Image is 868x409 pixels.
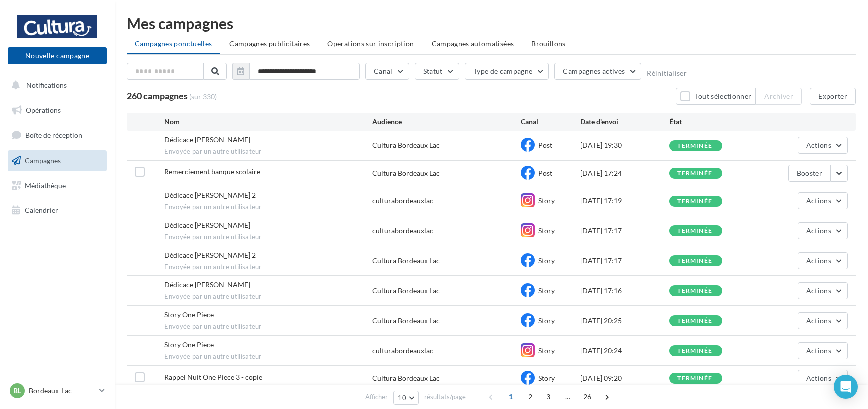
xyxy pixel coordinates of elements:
[580,286,669,296] div: [DATE] 17:16
[580,168,669,178] div: [DATE] 17:24
[580,316,669,326] div: [DATE] 20:25
[580,256,669,266] div: [DATE] 17:17
[806,196,831,205] span: Actions
[393,391,419,405] button: 10
[189,92,217,102] span: (sur 330)
[6,124,109,146] a: Boîte de réception
[6,100,109,121] a: Opérations
[677,258,712,264] div: terminée
[538,286,555,295] span: Story
[25,206,58,214] span: Calendrier
[164,251,256,259] span: Dédicace Anaïs Ziakovic 2
[164,373,262,381] span: Rappel Nuit One Piece 3 - copie
[806,226,831,235] span: Actions
[806,346,831,355] span: Actions
[365,392,388,402] span: Afficher
[798,312,848,329] button: Actions
[580,373,669,383] div: [DATE] 09:20
[560,389,576,405] span: ...
[538,169,552,177] span: Post
[372,373,440,383] div: Cultura Bordeaux Lac
[164,147,372,156] span: Envoyée par un autre utilisateur
[415,63,459,80] button: Statut
[677,288,712,294] div: terminée
[538,141,552,149] span: Post
[522,389,538,405] span: 2
[580,117,669,127] div: Date d'envoi
[798,370,848,387] button: Actions
[229,39,310,48] span: Campagnes publicitaires
[806,286,831,295] span: Actions
[554,63,641,80] button: Campagnes actives
[164,322,372,331] span: Envoyée par un autre utilisateur
[164,292,372,301] span: Envoyée par un autre utilisateur
[798,342,848,359] button: Actions
[164,340,214,349] span: Story One Piece
[580,226,669,236] div: [DATE] 17:17
[327,39,414,48] span: Operations sur inscription
[25,131,82,139] span: Boîte de réception
[372,256,440,266] div: Cultura Bordeaux Lac
[538,346,555,355] span: Story
[8,381,107,400] a: BL Bordeaux-Lac
[365,63,409,80] button: Canal
[372,316,440,326] div: Cultura Bordeaux Lac
[798,192,848,209] button: Actions
[538,196,555,205] span: Story
[372,226,433,236] div: culturabordeauxlac
[580,196,669,206] div: [DATE] 17:19
[6,175,109,196] a: Médiathèque
[798,137,848,154] button: Actions
[677,228,712,234] div: terminée
[756,88,802,105] button: Archiver
[538,226,555,235] span: Story
[538,256,555,265] span: Story
[372,346,433,356] div: culturabordeauxlac
[26,106,61,114] span: Opérations
[398,394,406,402] span: 10
[424,392,466,402] span: résultats/page
[164,203,372,212] span: Envoyée par un autre utilisateur
[6,200,109,221] a: Calendrier
[806,256,831,265] span: Actions
[372,168,440,178] div: Cultura Bordeaux Lac
[677,348,712,354] div: terminée
[677,318,712,324] div: terminée
[432,39,514,48] span: Campagnes automatisées
[164,263,372,272] span: Envoyée par un autre utilisateur
[372,286,440,296] div: Cultura Bordeaux Lac
[25,181,66,189] span: Médiathèque
[372,117,521,127] div: Audience
[798,282,848,299] button: Actions
[563,67,625,75] span: Campagnes actives
[164,280,250,289] span: Dédicace Anaïs Ziakovic
[164,135,250,144] span: Dédicace Anaïs Ziakovic
[164,117,372,127] div: Nom
[677,198,712,205] div: terminée
[127,90,188,101] span: 260 campagnes
[834,375,858,399] div: Open Intercom Messenger
[164,167,260,176] span: Remerciement banque scolaire
[521,117,580,127] div: Canal
[669,117,758,127] div: État
[164,310,214,319] span: Story One Piece
[798,222,848,239] button: Actions
[25,156,61,165] span: Campagnes
[127,16,856,31] div: Mes campagnes
[677,143,712,149] div: terminée
[164,191,256,199] span: Dédicace Anaïs Ziakovic 2
[798,252,848,269] button: Actions
[810,88,856,105] button: Exporter
[29,386,95,396] p: Bordeaux-Lac
[8,47,107,64] button: Nouvelle campagne
[465,63,549,80] button: Type de campagne
[531,39,566,48] span: Brouillons
[806,316,831,325] span: Actions
[676,88,756,105] button: Tout sélectionner
[677,170,712,177] div: terminée
[580,346,669,356] div: [DATE] 20:24
[538,374,555,382] span: Story
[26,81,67,89] span: Notifications
[580,140,669,150] div: [DATE] 19:30
[164,233,372,242] span: Envoyée par un autre utilisateur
